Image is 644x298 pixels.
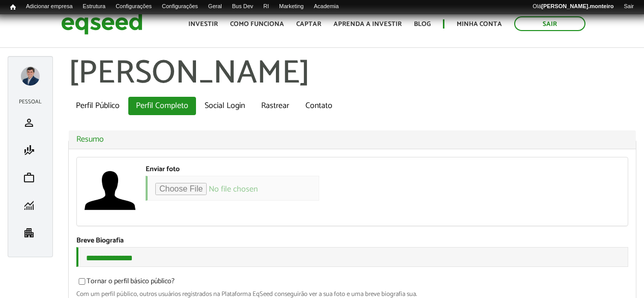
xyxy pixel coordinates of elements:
label: Enviar foto [146,166,180,173]
a: Bus Dev [227,3,259,11]
a: Início [5,3,21,12]
a: finance_mode [16,144,45,156]
input: Tornar o perfil básico público? [73,278,91,285]
a: Configurações [110,3,157,11]
a: Sair [619,3,639,11]
a: Contato [298,97,340,115]
label: Breve Biografia [76,237,124,245]
li: Minha empresa [13,219,47,247]
a: Como funciona [230,21,284,28]
a: Marketing [274,3,309,11]
a: Perfil Público [68,97,127,115]
img: Foto de LEANDRO BORGES [85,165,135,216]
a: Configurações [157,3,203,11]
a: Blog [414,21,431,28]
a: Minha conta [457,21,502,28]
a: Sair [514,16,585,31]
span: finance_mode [23,144,35,156]
a: Investir [188,21,218,28]
span: work [23,172,35,184]
a: Expandir menu [21,67,40,86]
a: work [16,172,45,184]
a: apartment [16,227,45,239]
a: Academia [309,3,344,11]
a: Social Login [197,97,253,115]
li: Minha simulação [13,137,47,164]
h2: Pessoal [13,99,47,105]
a: RI [258,3,274,11]
a: Geral [203,3,227,11]
span: Início [10,4,16,11]
li: Minhas rodadas de investimento [13,192,47,219]
img: EqSeed [61,10,143,37]
a: Captar [296,21,321,28]
div: Com um perfil público, outros usuários registrados na Plataforma EqSeed conseguirão ver a sua fot... [76,291,628,297]
a: Resumo [76,136,628,144]
span: monitoring [23,199,35,211]
h1: [PERSON_NAME] [68,56,636,92]
strong: [PERSON_NAME].monteiro [541,3,613,9]
a: Adicionar empresa [21,3,78,11]
li: Meu portfólio [13,164,47,192]
a: Ver perfil do usuário. [85,165,135,216]
a: Olá[PERSON_NAME].monteiro [527,3,619,11]
a: Estrutura [78,3,111,11]
a: monitoring [16,199,45,211]
a: person [16,117,45,129]
li: Meu perfil [13,109,47,137]
a: Rastrear [254,97,297,115]
span: person [23,117,35,129]
a: Aprenda a investir [333,21,402,28]
span: apartment [23,227,35,239]
label: Tornar o perfil básico público? [76,278,175,288]
a: Perfil Completo [128,97,196,115]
